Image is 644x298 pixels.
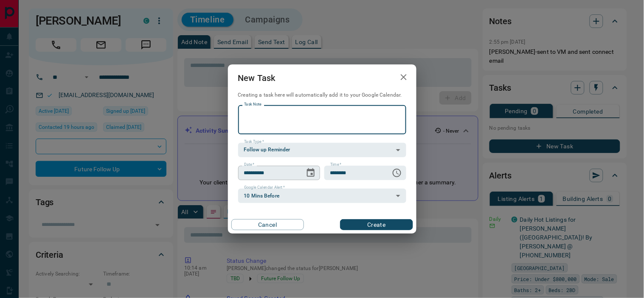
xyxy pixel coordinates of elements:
[231,219,304,230] button: Cancel
[302,164,319,181] button: Choose date, selected date is Oct 16, 2025
[238,92,406,99] p: Creating a task here will automatically add it to your Google Calendar.
[238,143,406,157] div: Follow up Reminder
[228,64,286,92] h2: New Task
[388,164,405,181] button: Choose time, selected time is 6:00 AM
[244,162,255,167] label: Date
[244,185,285,190] label: Google Calendar Alert
[340,219,413,230] button: Create
[238,189,406,203] div: 10 Mins Before
[330,162,341,167] label: Time
[244,102,262,107] label: Task Note
[244,139,264,145] label: Task Type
